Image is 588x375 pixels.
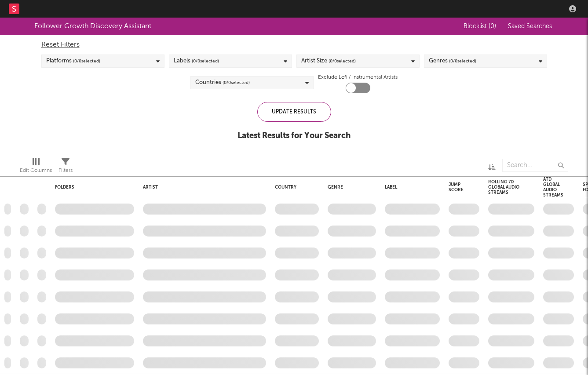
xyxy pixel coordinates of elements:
[489,23,496,29] span: ( 0 )
[275,185,314,190] div: Country
[502,159,568,172] input: Search...
[58,165,73,176] div: Filters
[505,23,554,30] button: Saved Searches
[543,177,563,198] div: ATD Global Audio Streams
[143,185,262,190] div: Artist
[41,40,547,50] div: Reset Filters
[195,77,250,88] div: Countries
[449,56,476,66] span: ( 0 / 0 selected)
[385,185,435,190] div: Label
[449,182,466,193] div: Jump Score
[223,77,250,88] span: ( 0 / 0 selected)
[46,56,100,66] div: Platforms
[318,72,398,83] label: Exclude Lofi / Instrumental Artists
[73,56,100,66] span: ( 0 / 0 selected)
[328,185,372,190] div: Genre
[329,56,356,66] span: ( 0 / 0 selected)
[192,56,219,66] span: ( 0 / 0 selected)
[237,131,351,141] div: Latest Results for Your Search
[508,23,554,29] span: Saved Searches
[488,179,521,195] div: Rolling 7D Global Audio Streams
[174,56,219,66] div: Labels
[20,154,52,180] div: Edit Columns
[257,102,331,122] div: Update Results
[301,56,356,66] div: Artist Size
[58,154,73,180] div: Filters
[20,165,52,176] div: Edit Columns
[429,56,476,66] div: Genres
[464,23,496,29] span: Blocklist
[34,21,151,32] div: Follower Growth Discovery Assistant
[55,185,121,190] div: Folders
